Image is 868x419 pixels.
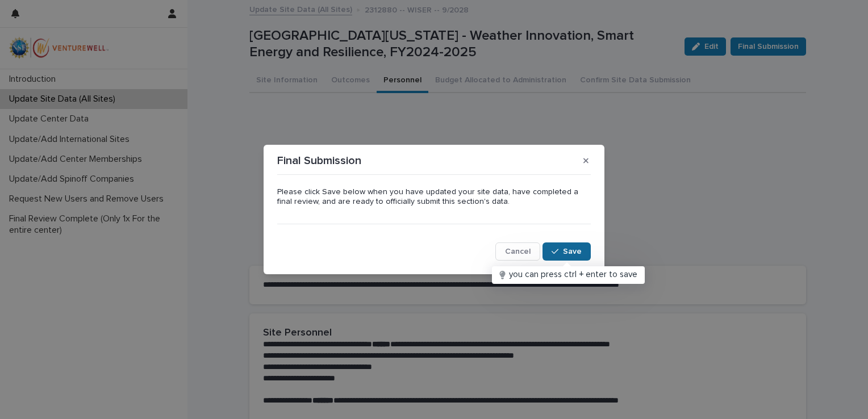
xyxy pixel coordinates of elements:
[563,248,582,255] span: Save
[505,248,531,255] span: Cancel
[277,154,361,167] p: Final Submission
[277,187,591,207] p: Please click Save below when you have updated your site data, have completed a final review, and ...
[542,242,591,261] button: Save
[495,242,540,261] button: Cancel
